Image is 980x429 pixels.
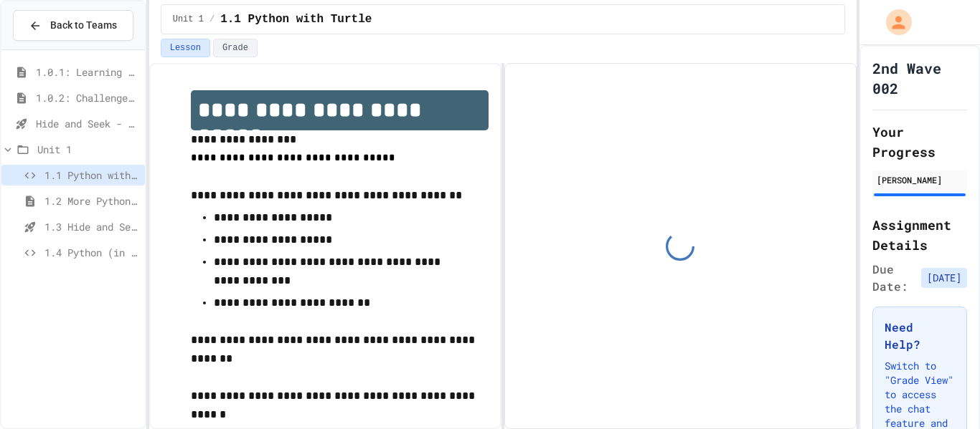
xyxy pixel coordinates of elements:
[36,64,139,79] span: 1.0.1: Learning to Solve Hard Problems
[36,90,139,105] span: 1.0.2: Challenge Problem - The Bridge
[885,319,955,353] h3: Need Help?
[872,122,967,162] h2: Your Progress
[13,10,133,41] button: Back to Teams
[161,39,210,57] button: Lesson
[50,18,117,33] span: Back to Teams
[173,14,204,25] span: Unit 1
[872,58,967,98] h1: 2nd Wave 002
[36,116,139,131] span: Hide and Seek - SUB
[872,261,915,295] span: Due Date:
[209,14,215,25] span: /
[44,168,139,183] span: 1.1 Python with Turtle
[37,142,139,157] span: Unit 1
[213,39,258,57] button: Grade
[871,6,915,39] div: My Account
[44,193,139,208] span: 1.2 More Python (using Turtle)
[921,268,967,288] span: [DATE]
[872,215,967,255] h2: Assignment Details
[44,219,139,234] span: 1.3 Hide and Seek
[220,11,372,28] span: 1.1 Python with Turtle
[877,173,963,186] div: [PERSON_NAME]
[44,245,139,260] span: 1.4 Python (in Groups)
